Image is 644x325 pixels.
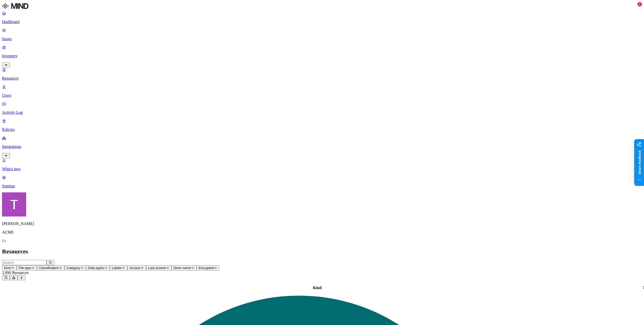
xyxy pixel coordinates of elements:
[2,68,642,81] a: Resources
[2,2,28,10] img: MIND
[2,144,642,149] p: Integrations
[2,20,642,24] p: Dashboard
[2,260,47,265] input: Search
[2,110,642,115] p: Activity Log
[148,266,166,270] span: Last access
[130,266,140,270] span: Access
[3,286,632,290] div: Kind
[174,266,191,270] span: Drive name
[2,136,642,157] a: Integrations
[2,175,642,188] a: Settings
[112,266,122,270] span: Labels
[2,54,642,58] p: Inventory
[2,2,642,11] a: MIND
[637,2,642,7] div: 1
[2,158,642,171] a: What's new
[19,266,31,270] span: File type
[2,85,642,98] a: Users
[198,266,214,270] span: Encrypted
[2,37,642,41] p: Issues
[2,248,642,255] h2: Resources
[4,266,11,270] span: Kind
[2,119,642,132] a: Policies
[2,28,642,41] a: Issues
[2,93,642,98] p: Users
[39,266,59,270] span: Classification
[2,270,29,275] span: 2,890 Resources
[2,11,642,24] a: Dashboard
[88,266,104,270] span: Data types
[2,167,642,171] p: What's new
[2,102,642,115] a: Activity Log
[2,184,642,188] p: Settings
[2,76,642,81] p: Resources
[2,192,26,216] img: Tzvi Shir-Vaknin
[67,266,80,270] span: Category
[2,127,642,132] p: Policies
[2,45,642,67] a: Inventory
[2,230,642,235] p: ACME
